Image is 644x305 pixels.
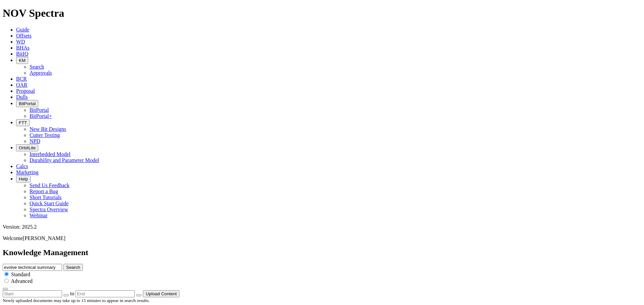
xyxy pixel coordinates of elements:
a: Calcs [16,163,28,169]
a: Webinar [30,213,48,218]
a: Proposal [16,88,35,94]
span: Advanced [11,278,33,284]
span: OrbitLite [19,145,36,150]
a: BitIQ [16,51,28,57]
a: NPD [30,138,40,144]
a: Search [30,64,44,70]
button: KM [16,57,28,64]
a: BHAs [16,45,30,51]
span: FTT [19,120,27,125]
p: Welcome [3,235,641,241]
span: KM [19,58,25,63]
a: Approvals [30,70,52,76]
span: BitPortal [19,101,36,106]
a: BCR [16,76,27,82]
a: OAR [16,82,28,88]
button: BitPortal [16,100,38,107]
a: Durability and Parameter Model [30,157,99,163]
button: Help [16,175,31,182]
a: Short Tutorials [30,195,62,200]
a: Guide [16,27,29,32]
div: Version: 2025.2 [3,224,641,230]
button: FTT [16,119,30,126]
input: e.g. Smoothsteer Record [3,264,62,271]
a: BitPortal+ [30,113,52,119]
a: New Bit Designs [30,126,66,132]
span: Help [19,176,28,181]
a: BitPortal [30,107,49,113]
span: Standard [11,272,30,277]
h2: Knowledge Management [3,248,641,257]
a: Interbedded Model [30,151,70,157]
button: Upload Content [143,290,179,297]
span: [PERSON_NAME] [23,235,65,241]
input: Start [3,290,62,297]
a: Report a Bug [30,188,58,194]
a: Marketing [16,169,39,175]
small: Newly uploaded documents may take up to 15 minutes to appear in search results. [3,298,150,303]
span: to [70,291,74,296]
a: Dulls [16,94,28,100]
button: Search [63,264,83,271]
a: Send Us Feedback [30,182,69,188]
a: Cutter Testing [30,132,60,138]
button: OrbitLite [16,144,38,151]
h1: NOV Spectra [3,7,641,19]
a: Spectra Overview [30,207,68,212]
a: Offsets [16,33,32,39]
input: End [75,290,135,297]
a: WD [16,39,25,45]
a: Quick Start Guide [30,201,68,206]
